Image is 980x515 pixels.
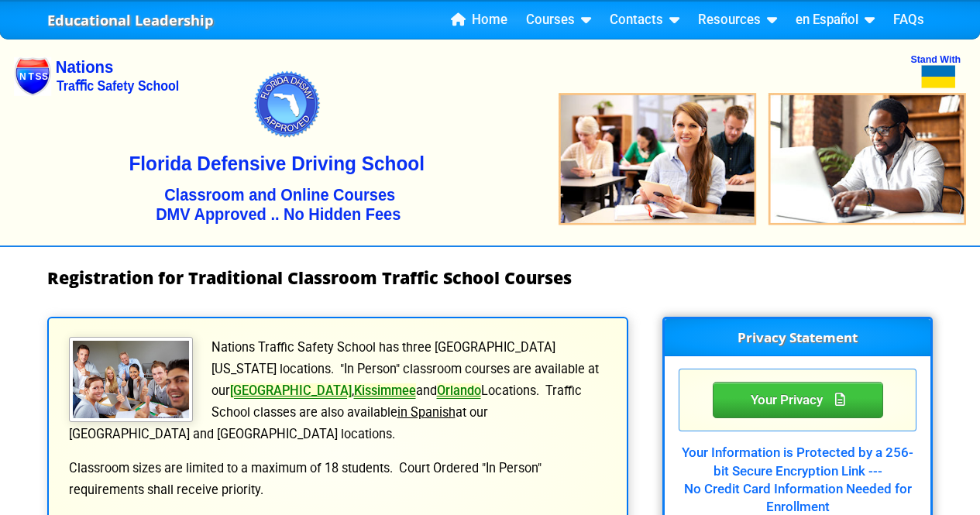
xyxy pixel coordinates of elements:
[14,28,966,245] img: Nations Traffic School - Your DMV Approved Florida Traffic School
[354,383,416,398] a: Kissimmee
[692,9,783,32] a: Resources
[713,390,883,408] a: Your Privacy
[47,8,214,33] a: Educational Leadership
[713,382,883,419] div: Privacy Statement
[520,9,597,32] a: Courses
[230,383,352,398] a: [GEOGRAPHIC_DATA]
[67,458,609,501] p: Classroom sizes are limited to a maximum of 18 students. Court Ordered "In Person" requirements s...
[437,383,481,398] a: Orlando
[445,9,514,32] a: Home
[397,405,456,420] u: in Spanish
[665,319,930,356] h3: Privacy Statement
[789,9,881,32] a: en Español
[69,337,193,422] img: Traffic School Students
[887,9,930,32] a: FAQs
[603,9,686,32] a: Contacts
[47,269,934,287] h1: Registration for Traditional Classroom Traffic School Courses
[67,337,609,445] p: Nations Traffic Safety School has three [GEOGRAPHIC_DATA][US_STATE] locations. "In Person" classr...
